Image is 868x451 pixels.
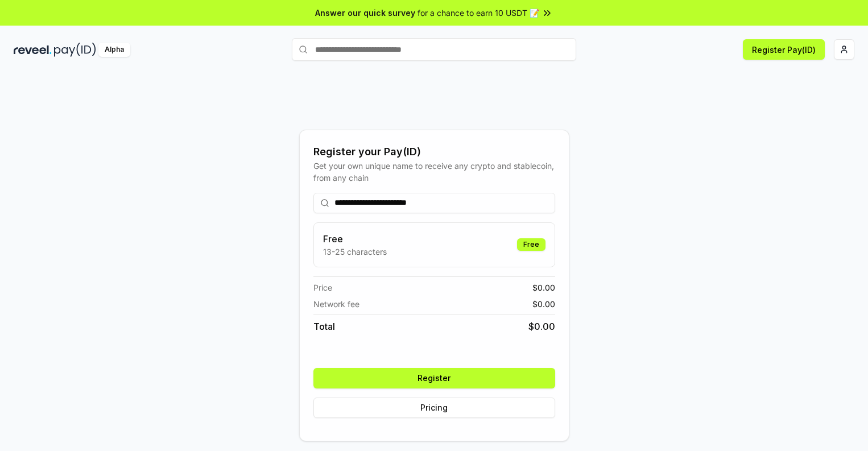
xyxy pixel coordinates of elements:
[98,43,130,57] div: Alpha
[743,39,825,60] button: Register Pay(ID)
[315,7,415,19] span: Answer our quick survey
[313,398,555,418] button: Pricing
[323,246,387,258] p: 13-25 characters
[418,7,539,19] span: for a chance to earn 10 USDT 📝
[14,43,52,57] img: reveel_dark
[54,43,96,57] img: pay_id
[532,282,555,293] span: $ 0.00
[528,320,555,333] span: $ 0.00
[313,320,335,333] span: Total
[313,368,555,388] button: Register
[313,282,332,293] span: Price
[313,144,555,160] div: Register your Pay(ID)
[313,298,359,310] span: Network fee
[313,160,555,184] div: Get your own unique name to receive any crypto and stablecoin, from any chain
[532,298,555,310] span: $ 0.00
[517,238,545,251] div: Free
[323,232,387,246] h3: Free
